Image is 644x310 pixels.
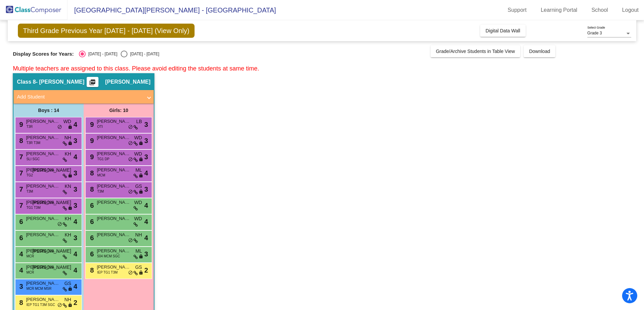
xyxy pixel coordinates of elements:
span: - [PERSON_NAME] [36,79,84,85]
span: [PERSON_NAME] [97,231,130,238]
span: lock [68,124,72,130]
button: Grade/Archive Students in Table View [431,45,521,57]
span: [PERSON_NAME] [97,199,130,206]
span: lock [139,270,143,276]
span: 7 [18,186,23,193]
span: do_not_disturb_alt [57,124,62,130]
span: 3 [144,119,148,130]
button: Print Students Details [87,77,98,87]
span: lock [68,205,72,211]
span: 3 [74,168,77,178]
span: MCM [97,173,105,178]
span: T3R T3M [26,140,40,145]
span: KH [65,150,71,158]
span: 6 [88,250,94,258]
mat-radio-group: Select an option [79,51,159,57]
span: 4 [74,152,77,162]
span: 4 [74,281,77,291]
span: Grade 3 [587,31,602,35]
span: Display Scores for Years: [13,51,74,57]
span: ML [136,248,142,255]
span: do_not_disturb_alt [128,238,133,243]
div: Girls: 10 [84,104,154,117]
span: 3 [74,200,77,210]
span: 8 [88,186,94,193]
a: Support [502,5,532,16]
span: 4 [144,233,148,243]
span: 7 [18,202,23,209]
span: SLI SGC [26,157,39,162]
span: [PERSON_NAME] [26,167,60,173]
span: lock [139,254,143,259]
span: 3 [144,184,148,194]
span: 9 [88,121,94,128]
span: MCR [26,270,34,275]
span: 4 [144,168,148,178]
mat-icon: picture_as_pdf [88,79,96,88]
span: [PERSON_NAME] [26,199,60,206]
span: do_not_disturb_alt [57,222,62,227]
span: 3 [18,283,23,290]
span: lock [139,173,143,178]
span: 4 [144,200,148,210]
span: do_not_disturb_alt [128,270,133,276]
span: lock [139,141,143,146]
span: 504 MCM SGC [97,254,120,259]
span: 4 [18,250,23,258]
button: Digital Data Wall [480,25,526,37]
span: do_not_disturb_alt [128,157,133,162]
mat-panel-title: Add Student [17,93,142,101]
span: MCR [26,254,34,259]
span: 6 [88,234,94,242]
span: 4 [74,265,77,275]
span: lock [68,173,72,178]
span: lock [139,157,143,162]
span: 2 [144,265,148,275]
span: 2 [74,298,77,308]
span: WD [134,215,142,222]
span: 8 [88,169,94,177]
span: KH [65,231,71,238]
span: [GEOGRAPHIC_DATA][PERSON_NAME] - [GEOGRAPHIC_DATA] [67,5,276,16]
a: Logout [617,5,644,16]
span: NH [64,296,71,303]
span: lock [68,286,72,292]
span: 8 [88,266,94,274]
span: 9 [18,121,23,128]
span: lock [68,141,72,146]
span: [PERSON_NAME] [32,199,71,206]
span: 9 [88,153,94,161]
a: Learning Portal [535,5,583,16]
span: NH [135,231,142,238]
span: lock [139,189,143,195]
a: School [586,5,613,16]
span: T3R [26,124,33,129]
span: TG1 DP [97,157,109,162]
button: Download [524,45,555,57]
span: [PERSON_NAME] [26,248,60,254]
span: IEP TG1 T3M SGC [26,302,55,307]
span: [PERSON_NAME] [32,248,71,255]
span: T3M [26,189,33,194]
span: [PERSON_NAME] [97,118,130,125]
span: 4 [74,249,77,259]
span: GS [135,183,142,190]
span: T3M [97,189,104,194]
span: WD [134,134,142,141]
span: lock [68,303,72,308]
span: 4 [144,217,148,227]
span: MCR MCM MSR [26,286,51,291]
span: [PERSON_NAME] [97,150,130,157]
span: LB [136,118,142,125]
span: [PERSON_NAME] [26,118,60,125]
span: 6 [88,218,94,225]
span: NH [64,134,71,141]
span: [PERSON_NAME] [32,264,71,271]
span: 3 [74,233,77,243]
div: [DATE] - [DATE] [127,51,159,57]
span: KH [65,215,71,222]
span: 9 [88,137,94,144]
span: [PERSON_NAME] [97,215,130,222]
span: [PERSON_NAME] [26,280,60,287]
span: TG2 [26,173,33,178]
